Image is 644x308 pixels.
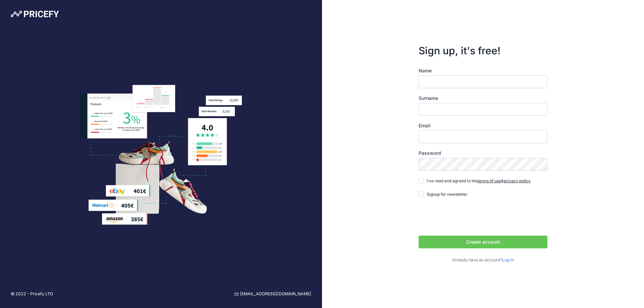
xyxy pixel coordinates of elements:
[502,257,514,262] a: Log in
[419,95,547,102] label: Surname
[504,178,531,183] a: privacy policy
[11,291,53,297] p: © 2022 - Pricefy LTD
[419,150,547,157] label: Password
[427,192,468,197] span: Signup for newsletter.
[11,11,59,17] img: Pricefy
[419,257,547,263] p: Already have an account?
[419,67,547,74] label: Name
[478,178,501,183] a: terms of use
[419,236,547,248] button: Create account
[427,178,531,183] span: I've read and agreed to the &
[234,291,311,297] a: [EMAIL_ADDRESS][DOMAIN_NAME]
[419,122,547,129] label: Email
[419,45,547,57] h3: Sign up, it's free!
[419,204,521,230] iframe: reCAPTCHA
